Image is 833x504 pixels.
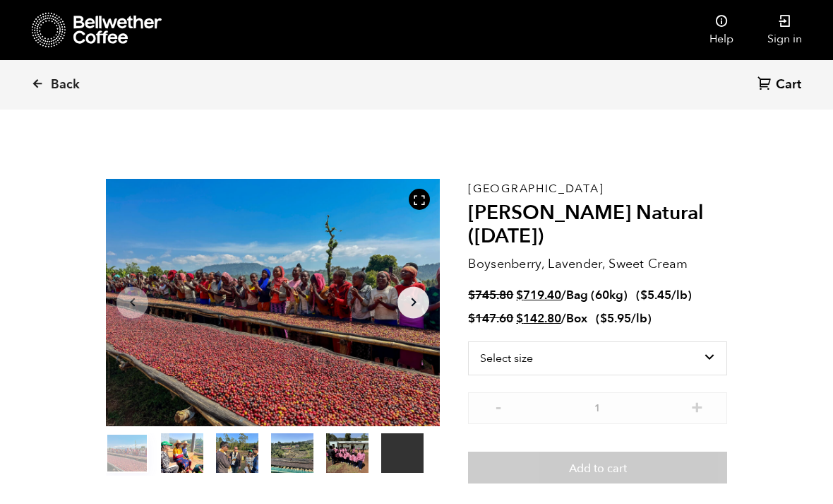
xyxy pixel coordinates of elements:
span: $ [516,287,523,303]
span: Cart [776,76,801,93]
button: Add to cart [468,452,727,484]
span: / [561,310,566,327]
span: Back [51,76,80,93]
p: Boysenberry, Lavender, Sweet Cream [468,254,727,274]
span: Bag (60kg) [566,287,628,303]
bdi: 719.40 [516,287,561,303]
span: $ [640,287,647,303]
video: Your browser does not support the video tag. [381,433,424,473]
bdi: 5.45 [640,287,671,303]
span: ( ) [636,287,692,303]
h2: [PERSON_NAME] Natural ([DATE]) [468,201,727,249]
a: Cart [757,76,805,95]
span: /lb [631,310,647,327]
button: + [688,399,706,414]
bdi: 745.80 [468,287,513,303]
button: - [489,399,507,414]
bdi: 147.60 [468,310,513,327]
span: Box [566,310,587,327]
span: / [561,287,566,303]
span: ( ) [596,310,652,327]
bdi: 5.95 [600,310,631,327]
span: $ [600,310,607,327]
span: $ [516,310,523,327]
span: $ [468,310,475,327]
bdi: 142.80 [516,310,561,327]
span: $ [468,287,475,303]
span: /lb [671,287,688,303]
